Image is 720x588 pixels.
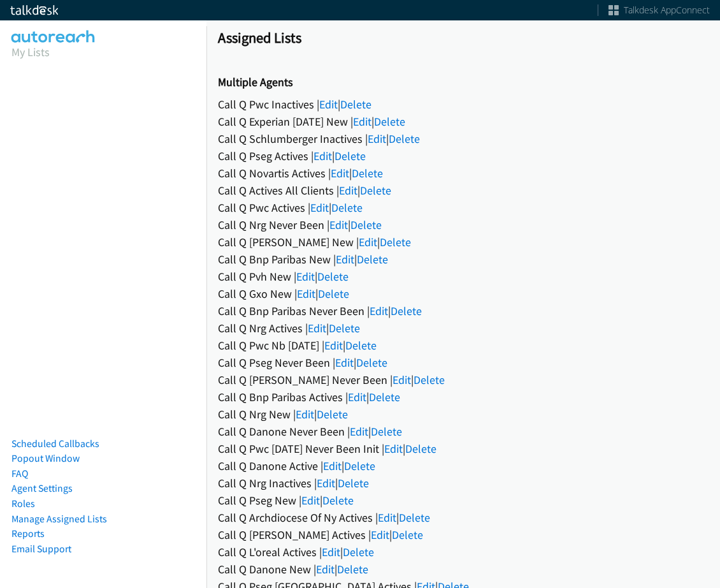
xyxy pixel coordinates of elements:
a: Scheduled Callbacks [11,437,99,450]
div: Call Q Bnp Paribas Never Been | | [218,302,709,320]
a: Delete [317,407,348,422]
div: Call Q Nrg New | | [218,406,709,423]
h2: Multiple Agents [218,75,709,90]
a: Agent Settings [11,482,73,494]
div: Call Q [PERSON_NAME] New | | [218,233,709,251]
a: Delete [337,562,368,577]
a: Delete [389,131,420,146]
div: Call Q Danone New | | [218,561,709,578]
div: Call Q Danone Active | | [218,457,709,474]
a: FAQ [11,467,28,480]
div: Call Q Pvh New | | [218,268,709,285]
a: Talkdesk AppConnect [608,4,710,17]
a: Delete [360,183,391,198]
a: Delete [352,166,383,180]
div: Call Q [PERSON_NAME] Actives | | [218,526,709,543]
a: Edit [324,338,343,353]
a: Edit [317,476,335,490]
div: Call Q Pwc [DATE] Never Been Init | | [218,440,709,457]
a: Delete [317,269,349,284]
a: Edit [329,217,348,232]
a: Delete [374,114,405,129]
a: Delete [391,304,422,318]
a: Delete [369,390,400,404]
a: Edit [339,183,357,198]
a: Roles [11,497,35,510]
div: Call Q Schlumberger Inactives | | [218,130,709,147]
a: Edit [313,149,332,163]
a: Reports [11,527,45,540]
div: Call Q Novartis Actives | | [218,165,709,182]
a: Edit [308,321,326,335]
a: Edit [336,252,354,267]
div: Call Q Nrg Inactives | | [218,474,709,492]
a: Manage Assigned Lists [11,513,107,525]
a: Edit [370,304,388,318]
a: Edit [384,441,403,456]
a: Email Support [11,543,71,555]
a: Popout Window [11,452,80,464]
a: Edit [392,372,411,387]
a: Delete [380,235,411,249]
h1: Assigned Lists [218,29,709,47]
a: Delete [340,97,371,112]
div: Call Q Pseg Never Been | | [218,354,709,371]
a: Edit [316,562,335,577]
a: Edit [359,235,377,249]
div: Call Q Nrg Actives | | [218,320,709,337]
div: Call Q Pseg Actives | | [218,147,709,165]
a: Delete [331,200,363,215]
a: Edit [378,510,396,525]
div: Call Q Danone Never Been | | [218,423,709,440]
a: Edit [331,166,349,180]
div: Call Q Archdiocese Of Ny Actives | | [218,509,709,526]
div: Call Q Gxo New | | [218,285,709,302]
a: Delete [414,372,445,387]
a: Edit [353,114,371,129]
a: Edit [350,424,368,439]
div: Call Q Pwc Actives | | [218,199,709,216]
a: Edit [348,390,366,404]
div: Call Q [PERSON_NAME] Never Been | | [218,371,709,388]
div: Call Q Experian [DATE] New | | [218,113,709,130]
div: Call Q Pwc Inactives | | [218,96,709,113]
a: Delete [343,545,374,559]
a: Edit [322,545,340,559]
a: Delete [345,338,377,353]
div: Call Q Bnp Paribas New | | [218,251,709,268]
a: Edit [335,355,354,370]
a: Edit [301,493,320,508]
div: Call Q Bnp Paribas Actives | | [218,388,709,406]
a: Delete [350,217,382,232]
a: Delete [371,424,402,439]
a: Delete [318,286,349,301]
a: Delete [329,321,360,335]
a: Edit [368,131,386,146]
a: Delete [356,355,387,370]
a: Edit [319,97,338,112]
a: Delete [322,493,354,508]
a: Delete [338,476,369,490]
div: Call Q L'oreal Actives | | [218,543,709,561]
a: Delete [392,527,423,542]
div: Call Q Actives All Clients | | [218,182,709,199]
a: Edit [371,527,389,542]
a: Edit [296,269,315,284]
a: Edit [310,200,329,215]
a: My Lists [11,45,50,59]
a: Delete [344,459,375,473]
a: Edit [323,459,342,473]
div: Call Q Pwc Nb [DATE] | | [218,337,709,354]
a: Edit [296,407,314,422]
a: Delete [399,510,430,525]
a: Delete [357,252,388,267]
a: Delete [405,441,436,456]
a: Edit [297,286,315,301]
a: Delete [335,149,366,163]
div: Call Q Nrg Never Been | | [218,216,709,233]
div: Call Q Pseg New | | [218,492,709,509]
